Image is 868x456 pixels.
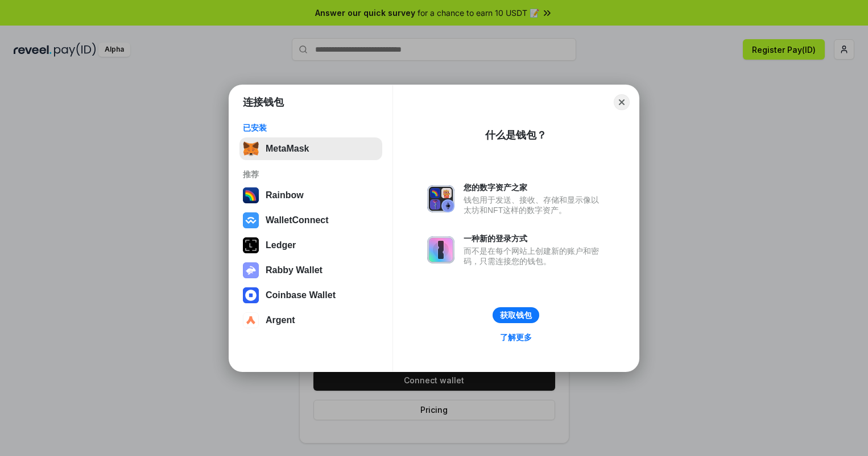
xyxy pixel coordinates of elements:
button: Close [614,94,630,110]
div: 而不是在每个网站上创建新的账户和密码，只需连接您的钱包。 [464,246,605,266]
div: 已安装 [243,123,379,133]
button: Ledger [239,234,382,257]
img: svg+xml,%3Csvg%20xmlns%3D%22http%3A%2F%2Fwww.w3.org%2F2000%2Fsvg%22%20fill%3D%22none%22%20viewBox... [427,185,454,212]
button: MetaMask [239,137,382,160]
div: MetaMask [266,144,309,154]
button: Argent [239,309,382,332]
img: svg+xml,%3Csvg%20xmlns%3D%22http%3A%2F%2Fwww.w3.org%2F2000%2Fsvg%22%20width%3D%2228%22%20height%3... [243,237,259,253]
button: Rainbow [239,184,382,207]
img: svg+xml,%3Csvg%20width%3D%2228%22%20height%3D%2228%22%20viewBox%3D%220%200%2028%2028%22%20fill%3D... [243,287,259,303]
div: 钱包用于发送、接收、存储和显示像以太坊和NFT这样的数字资产。 [464,195,605,215]
img: svg+xml,%3Csvg%20width%3D%2228%22%20height%3D%2228%22%20viewBox%3D%220%200%2028%2028%22%20fill%3D... [243,312,259,328]
img: svg+xml,%3Csvg%20xmlns%3D%22http%3A%2F%2Fwww.w3.org%2F2000%2Fsvg%22%20fill%3D%22none%22%20viewBox... [427,236,454,263]
div: 一种新的登录方式 [464,233,605,244]
a: 了解更多 [493,330,539,345]
div: Rainbow [266,190,304,200]
div: 您的数字资产之家 [464,182,605,193]
img: svg+xml,%3Csvg%20width%3D%22120%22%20height%3D%22120%22%20viewBox%3D%220%200%20120%20120%22%20fil... [243,187,259,203]
div: 了解更多 [500,332,532,342]
img: svg+xml,%3Csvg%20xmlns%3D%22http%3A%2F%2Fwww.w3.org%2F2000%2Fsvg%22%20fill%3D%22none%22%20viewBox... [243,262,259,278]
div: Coinbase Wallet [266,290,336,300]
button: 获取钱包 [493,307,539,323]
button: Rabby Wallet [239,259,382,282]
div: 什么是钱包？ [485,128,547,142]
button: Coinbase Wallet [239,284,382,307]
div: Rabby Wallet [266,265,323,275]
div: 推荐 [243,169,379,179]
img: svg+xml,%3Csvg%20fill%3D%22none%22%20height%3D%2233%22%20viewBox%3D%220%200%2035%2033%22%20width%... [243,141,259,157]
div: Ledger [266,240,296,250]
div: 获取钱包 [500,310,532,320]
h1: 连接钱包 [243,95,284,109]
div: WalletConnect [266,215,329,225]
button: WalletConnect [239,209,382,232]
img: svg+xml,%3Csvg%20width%3D%2228%22%20height%3D%2228%22%20viewBox%3D%220%200%2028%2028%22%20fill%3D... [243,212,259,228]
div: Argent [266,315,295,325]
